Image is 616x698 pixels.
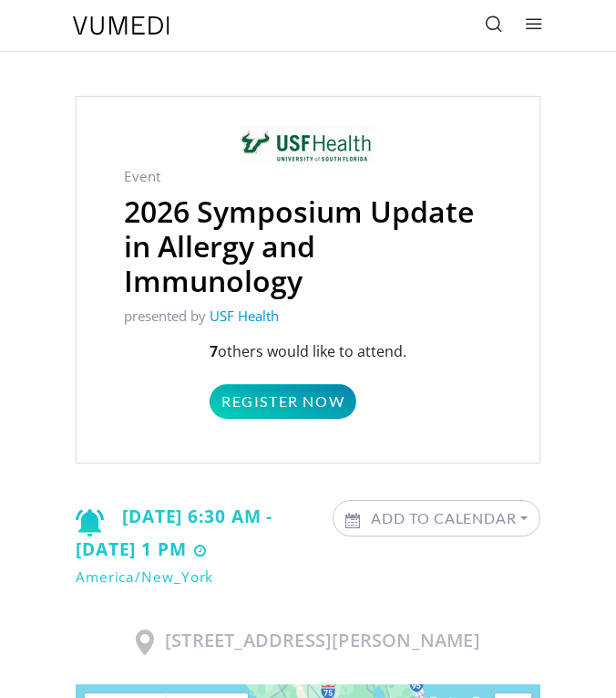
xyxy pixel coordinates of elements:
[210,307,279,325] a: USF Health
[334,501,539,536] a: Add to Calendar
[136,630,154,655] img: Location Icon
[210,340,406,419] p: others would like to attend.
[210,341,218,361] strong: 7
[76,500,303,589] div: [DATE] 6:30 AM - [DATE] 1 PM
[124,166,492,187] p: Event
[240,126,376,166] img: USF Health
[124,194,492,298] h2: 2026 Symposium Update in Allergy and Immunology
[76,630,540,655] h3: [STREET_ADDRESS][PERSON_NAME]
[345,513,360,528] img: Calendar icon
[210,384,356,419] a: Register Now
[73,16,169,35] img: VuMedi Logo
[76,509,104,537] img: Notification icon
[124,306,492,327] p: presented by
